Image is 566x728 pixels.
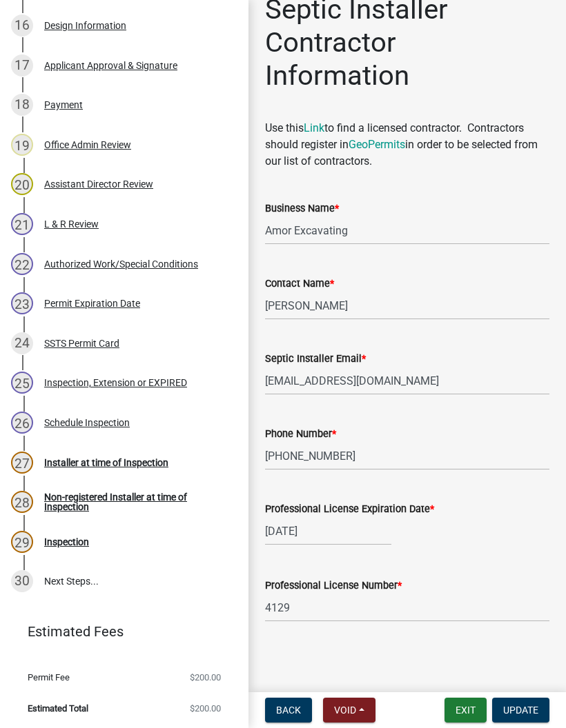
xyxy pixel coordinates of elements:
[265,429,336,439] label: Phone Number
[265,505,434,514] label: Professional License Expiration Date
[11,134,33,156] div: 19
[190,704,221,713] span: $200.00
[44,338,119,348] div: SSTS Permit Card
[11,14,33,37] div: 16
[11,491,33,513] div: 28
[11,54,33,77] div: 17
[492,698,549,722] button: Update
[11,213,33,235] div: 21
[44,61,177,70] div: Applicant Approval & Signature
[44,179,153,189] div: Assistant Director Review
[11,412,33,434] div: 26
[323,698,375,722] button: Void
[28,673,70,682] span: Permit Fee
[11,173,33,195] div: 20
[276,705,301,716] span: Back
[44,458,168,467] div: Installer at time of Inspection
[44,378,187,387] div: Inspection, Extension or EXPIRED
[265,698,312,722] button: Back
[445,698,487,722] button: Exit
[265,279,334,289] label: Contact Name
[11,94,33,116] div: 18
[44,21,126,30] div: Design Information
[11,618,226,645] a: Estimated Fees
[11,531,33,553] div: 29
[44,219,99,229] div: L & R Review
[44,537,89,547] div: Inspection
[265,517,391,545] input: mm/dd/yyyy
[190,673,221,682] span: $200.00
[11,253,33,275] div: 22
[44,299,140,308] div: Permit Expiration Date
[44,100,83,110] div: Payment
[349,138,405,151] a: GeoPermits
[44,418,130,427] div: Schedule Inspection
[334,705,356,716] span: Void
[265,581,402,591] label: Professional License Number
[304,121,324,134] a: Link
[265,120,549,170] p: Use this to find a licensed contractor. Contractors should register in in order to be selected fr...
[44,140,131,150] div: Office Admin Review
[11,372,33,394] div: 25
[11,332,33,354] div: 24
[44,492,226,512] div: Non-registered Installer at time of Inspection
[265,354,366,364] label: Septic Installer Email
[11,570,33,592] div: 30
[44,259,198,269] div: Authorized Work/Special Conditions
[503,705,538,716] span: Update
[265,204,339,214] label: Business Name
[11,292,33,314] div: 23
[11,452,33,474] div: 27
[28,704,88,713] span: Estimated Total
